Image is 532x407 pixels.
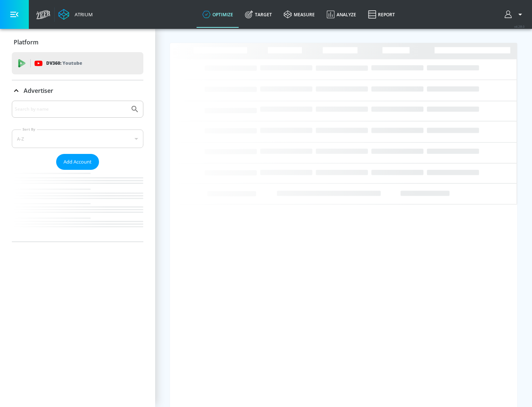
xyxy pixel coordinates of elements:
[278,1,321,28] a: measure
[58,9,93,20] a: Atrium
[12,101,143,242] div: Advertiser
[12,32,143,53] div: Platform
[239,1,278,28] a: Target
[21,127,37,132] label: Sort By
[12,80,143,101] div: Advertiser
[15,104,127,114] input: Search by name
[12,52,143,74] div: DV360: Youtube
[72,11,93,18] div: Atrium
[62,59,82,67] p: Youtube
[56,154,99,170] button: Add Account
[24,87,53,95] p: Advertiser
[64,158,92,166] span: Add Account
[362,1,401,28] a: Report
[197,1,239,28] a: optimize
[14,38,38,46] p: Platform
[12,129,143,148] div: A-Z
[514,24,525,28] span: v 4.28.0
[46,59,82,67] p: DV360:
[321,1,362,28] a: Analyze
[12,170,143,242] nav: list of Advertiser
